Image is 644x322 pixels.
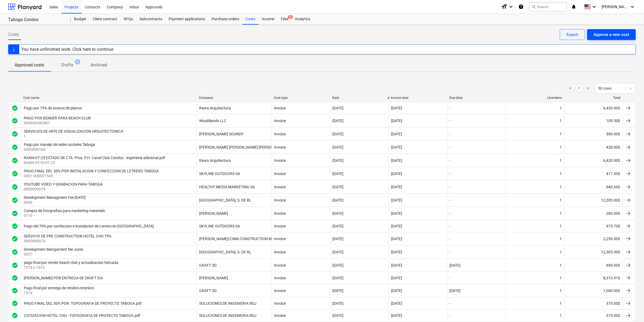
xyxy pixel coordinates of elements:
div: Invoice was approved [12,312,18,319]
div: [DATE] [391,263,402,267]
div: Invoice [274,119,286,123]
div: Approve a new cost [594,31,629,38]
div: [PERSON_NAME] POR ENTREGA DE DRAFT EIA [24,276,103,280]
i: keyboard_arrow_down [591,4,598,10]
div: Invoice [274,289,286,293]
div: Invoice was approved [12,300,18,307]
div: [DATE] [333,119,344,123]
span: [PERSON_NAME] [602,5,629,9]
div: Development Mangament fee Junio [24,247,83,251]
a: Income [259,14,278,25]
div: Invoice was approved [12,262,18,269]
div: [PERSON_NAME] [199,276,228,280]
div: - [450,211,451,216]
a: Client contract [89,14,121,25]
div: - [450,237,451,241]
p: 0000000164 [24,147,96,152]
span: check_circle [12,223,18,229]
span: check_circle [12,105,18,111]
div: Invoice was approved [12,223,18,229]
div: - [450,119,451,123]
div: 428.00$ [564,142,623,152]
div: Line-items [508,96,562,100]
div: 1 [560,106,562,110]
div: Invoice was approved [12,184,18,190]
div: - [450,185,451,189]
div: SKYLINE OUTDOORS SA [199,224,240,228]
div: [DATE] [333,276,344,280]
div: [DATE] [450,289,461,293]
div: Wouldlands LLC [199,119,226,123]
a: Next page [585,85,591,92]
div: Invoice [274,224,286,228]
p: 1514 [24,290,95,296]
div: [DATE] [450,263,461,267]
div: 1 [560,198,562,202]
p: 1 [24,133,124,139]
div: PAGO FINAL DEL 30% POR INSTALACION Y CONFECCION DE LETRERO TABOGA [24,169,159,173]
div: 1,000.00$ [564,286,623,296]
span: check_circle [12,312,18,319]
div: [DATE] [391,119,402,123]
div: Rawa Arquitectura [199,158,231,163]
div: - [450,198,451,202]
i: format_size [501,4,508,10]
p: Approved costs [15,62,44,68]
div: 1 [560,237,562,241]
div: [DATE] [333,198,344,202]
div: [DATE] [391,198,402,202]
div: Invoice was approved [12,131,18,137]
a: Purchase orders [208,14,242,25]
div: RFQs [121,14,136,25]
div: [DATE] [391,172,402,176]
div: [DATE] [333,237,344,241]
div: 375.00$ [564,299,623,308]
div: Invoice was approved [12,157,18,164]
div: [DATE] [333,313,344,318]
a: Budget [71,14,89,25]
div: Invoice [274,198,286,202]
div: Pago del 70% por confeccion e instalacion de Letrero en [GEOGRAPHIC_DATA] [24,224,154,228]
div: Widget de chat [617,296,644,322]
div: Invoice date [391,96,445,100]
div: 1 [560,301,562,306]
div: Company [199,96,269,100]
span: check_circle [12,144,18,150]
div: 500.00$ [564,129,623,139]
div: [DATE] [391,145,402,149]
div: 1 [560,185,562,189]
div: [DATE] [391,237,402,241]
div: Compra de fotografias para marketing materials [24,209,105,213]
a: Payment applications [165,14,208,25]
div: [DATE] [333,250,344,254]
div: Invoice was approved [12,236,18,242]
div: Invoice was approved [12,275,18,281]
span: search [532,5,536,9]
span: check_circle [12,131,18,137]
div: Subcontracts [136,14,165,25]
div: - [450,172,451,176]
div: [DATE] [391,224,402,228]
div: - [450,158,451,163]
div: Rawa Arquitectura [199,106,231,110]
div: [DATE] [333,132,344,136]
span: check_circle [12,262,18,269]
div: Invoice [274,301,286,306]
div: Invoice was approved [12,144,18,150]
div: YOUTUBE VIDEO Y GRABACION PARA TABOGA [24,182,103,186]
div: [DATE] [333,145,344,149]
i: notifications [571,4,577,10]
div: SKYLINE OUTDOORS SA [199,172,240,176]
div: 417.30$ [564,169,623,179]
p: 0043 [24,200,87,205]
p: 0037 [24,251,84,257]
div: [PERSON_NAME] SOUNDY [199,132,243,136]
div: 1 [560,145,562,149]
div: Cost type [274,96,328,100]
div: Invoice [274,263,286,267]
div: 1 [560,172,562,176]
